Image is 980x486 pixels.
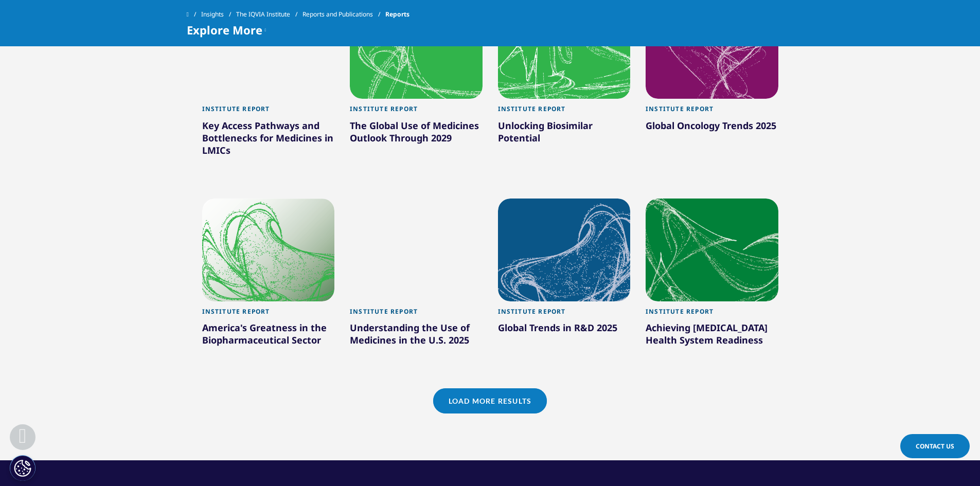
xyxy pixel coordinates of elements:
[350,321,483,350] div: Understanding the Use of Medicines in the U.S. 2025
[202,301,335,373] a: Institute Report America's Greatness in the Biopharmaceutical Sector
[498,321,631,338] div: Global Trends in R&D 2025
[916,442,954,451] span: Contact Us
[498,99,631,170] a: Institute Report Unlocking Biosimilar Potential
[646,308,778,321] div: Institute Report
[646,301,778,373] a: Institute Report Achieving [MEDICAL_DATA] Health System Readiness
[202,105,335,119] div: Institute Report
[202,99,335,183] a: Institute Report Key Access Pathways and Bottlenecks for Medicines in LMICs
[202,119,335,160] div: Key Access Pathways and Bottlenecks for Medicines in LMICs
[646,105,778,119] div: Institute Report
[236,5,302,24] a: The IQVIA Institute
[187,24,262,36] span: Explore More
[385,5,409,24] span: Reports
[202,321,335,350] div: America's Greatness in the Biopharmaceutical Sector
[350,119,483,148] div: The Global Use of Medicines Outlook Through 2029
[350,105,483,119] div: Institute Report
[498,105,631,119] div: Institute Report
[433,388,547,413] a: Load More Results
[498,301,631,361] a: Institute Report Global Trends in R&D 2025
[646,119,778,136] div: Global Oncology Trends 2025
[498,308,631,321] div: Institute Report
[202,308,335,321] div: Institute Report
[10,455,35,481] button: Cookie 设置
[498,119,631,148] div: Unlocking Biosimilar Potential
[201,5,236,24] a: Insights
[302,5,385,24] a: Reports and Publications
[900,434,970,458] a: Contact Us
[350,301,483,373] a: Institute Report Understanding the Use of Medicines in the U.S. 2025
[646,321,778,350] div: Achieving [MEDICAL_DATA] Health System Readiness
[350,308,483,321] div: Institute Report
[350,99,483,170] a: Institute Report The Global Use of Medicines Outlook Through 2029
[646,99,778,158] a: Institute Report Global Oncology Trends 2025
